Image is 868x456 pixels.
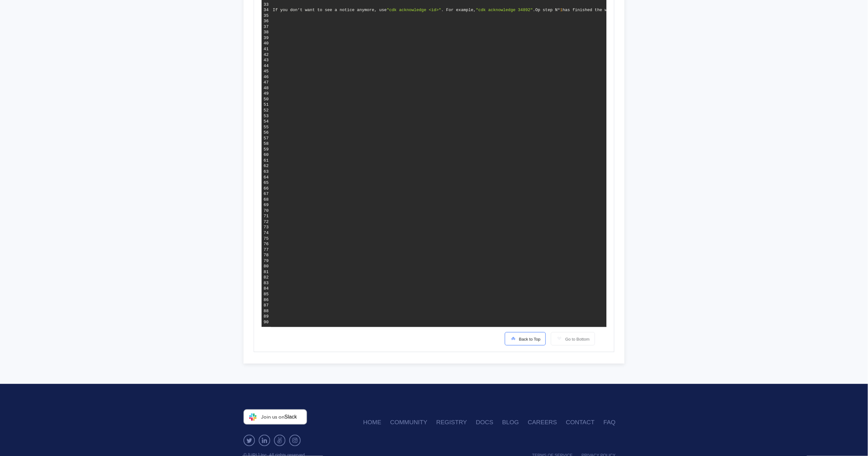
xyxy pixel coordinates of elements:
[387,8,441,12] span: "cdk acknowledge <id>"
[264,208,269,214] div: 70
[264,197,269,203] div: 68
[264,158,269,164] div: 61
[264,241,269,247] div: 76
[551,332,595,345] button: Go to Bottom
[563,337,590,342] span: Go to Bottom
[264,41,269,46] div: 40
[264,303,269,308] div: 87
[264,108,269,113] div: 52
[264,97,269,102] div: 50
[264,280,269,286] div: 83
[264,18,269,24] div: 36
[264,30,269,35] div: 38
[264,113,269,119] div: 53
[264,225,269,230] div: 73
[264,2,269,8] div: 33
[264,63,269,69] div: 44
[264,35,269,41] div: 39
[390,415,436,430] a: Community
[566,415,604,430] a: Contact
[264,85,269,91] div: 48
[264,247,269,253] div: 77
[264,275,269,280] div: 82
[264,286,269,292] div: 84
[264,69,269,74] div: 45
[563,8,667,12] span: has finished the with the status: Complete
[264,46,269,52] div: 41
[436,415,476,430] a: Registry
[264,57,269,63] div: 43
[264,147,269,152] div: 59
[363,415,390,430] a: Home
[476,8,533,12] span: "cdk acknowledge 34892"
[264,297,269,303] div: 86
[264,219,269,225] div: 72
[264,163,269,169] div: 62
[264,119,269,124] div: 54
[264,80,269,85] div: 47
[535,8,560,12] span: Op step Nº
[264,264,269,269] div: 80
[556,335,563,342] img: scroll-to-icon-light-gray.svg
[264,230,269,236] div: 74
[264,191,269,197] div: 67
[264,74,269,80] div: 46
[264,13,269,19] div: 35
[604,415,624,430] a: FAQ
[510,335,517,342] img: scroll-to-icon.svg
[264,319,269,325] div: 90
[502,415,528,430] a: Blog
[264,186,269,191] div: 66
[505,332,546,345] button: Back to Top
[560,8,563,12] span: 1
[264,252,269,258] div: 78
[284,414,297,419] span: Slack
[264,91,269,97] div: 49
[264,269,269,275] div: 81
[517,337,541,342] span: Back to Top
[264,314,269,319] div: 89
[264,169,269,175] div: 63
[476,415,502,430] a: Docs
[264,292,269,297] div: 85
[264,136,269,141] div: 57
[264,130,269,136] div: 56
[528,415,566,430] a: Careers
[264,308,269,314] div: 88
[264,180,269,186] div: 65
[264,175,269,180] div: 64
[264,102,269,108] div: 51
[264,7,269,13] div: 34
[264,213,269,219] div: 71
[264,202,269,208] div: 69
[264,141,269,147] div: 58
[264,258,269,264] div: 79
[264,236,269,242] div: 75
[244,409,307,425] a: Join us onSlack
[264,124,269,130] div: 55
[264,152,269,158] div: 60
[273,8,387,12] span: If you don’t want to see a notice anymore, use
[441,8,476,12] span: . For example,
[533,8,535,12] span: .
[264,24,269,30] div: 37
[264,52,269,58] div: 42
